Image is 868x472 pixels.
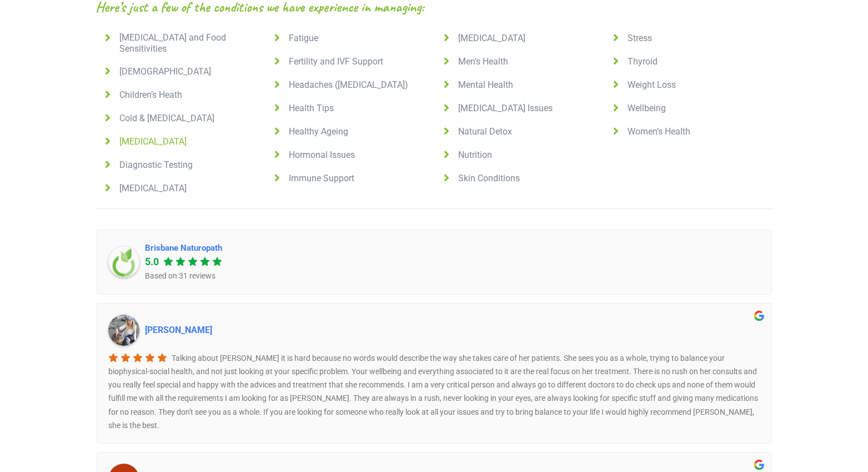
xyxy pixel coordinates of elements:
[284,103,334,114] span: Health Tips
[145,243,222,253] a: Brisbane Naturopath
[440,79,598,91] a: Mental Health
[108,246,139,277] img: Brisbane Naturopath
[609,56,767,68] a: Thyroid
[623,103,666,114] span: Wellbeing
[115,66,211,77] span: [DEMOGRAPHIC_DATA]
[454,80,513,91] span: Mental Health
[454,150,492,161] span: Nutrition
[454,173,520,184] span: Skin Conditions
[440,126,598,138] a: Natural Detox
[284,80,408,91] span: Headaches ([MEDICAL_DATA])
[145,255,159,269] div: 5.0
[101,32,259,54] a: [MEDICAL_DATA] and Food Sensitivities
[145,272,215,281] span: Based on 31 reviews
[623,80,676,91] span: Weight Loss
[454,56,508,67] span: Men’s Health
[108,354,758,430] span: Talking about [PERSON_NAME] it is hard because no words would describe the way she takes care of ...
[284,33,318,44] span: Fatigue
[270,172,429,185] a: Immune Support
[454,126,512,137] span: Natural Detox
[284,150,355,161] span: Hormonal Issues
[609,126,767,138] a: Women’s Health
[440,56,598,68] a: Men’s Health
[440,149,598,161] a: Nutrition
[454,103,553,114] span: [MEDICAL_DATA] Issues
[101,182,259,195] a: [MEDICAL_DATA]
[270,149,429,161] a: Hormonal Issues
[101,159,259,171] a: Diagnostic Testing
[115,90,182,101] span: Children’s Heath
[115,113,214,124] span: Cold & [MEDICAL_DATA]
[284,126,348,137] span: Healthy Ageing
[108,315,139,346] img: Nicole de Melo
[623,126,690,137] span: Women’s Health
[115,136,187,147] span: [MEDICAL_DATA]
[623,56,658,67] span: Thyroid
[270,32,429,44] a: Fatigue
[609,79,767,91] a: Weight Loss
[270,79,429,91] a: Headaches ([MEDICAL_DATA])
[101,66,259,78] a: [DEMOGRAPHIC_DATA]
[284,56,383,67] span: Fertility and IVF Support
[115,160,193,171] span: Diagnostic Testing
[270,56,429,68] a: Fertility and IVF Support
[284,173,354,184] span: Immune Support
[270,102,429,115] a: Health Tips
[440,102,598,115] a: [MEDICAL_DATA] Issues
[270,126,429,138] a: Healthy Ageing
[101,136,259,148] a: [MEDICAL_DATA]
[145,324,760,337] div: Nicole de Melo
[101,89,259,101] a: Children’s Heath
[101,112,259,125] a: Cold & [MEDICAL_DATA]
[440,172,598,185] a: Skin Conditions
[115,183,187,194] span: [MEDICAL_DATA]
[115,32,259,54] span: [MEDICAL_DATA] and Food Sensitivities
[609,102,767,115] a: Wellbeing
